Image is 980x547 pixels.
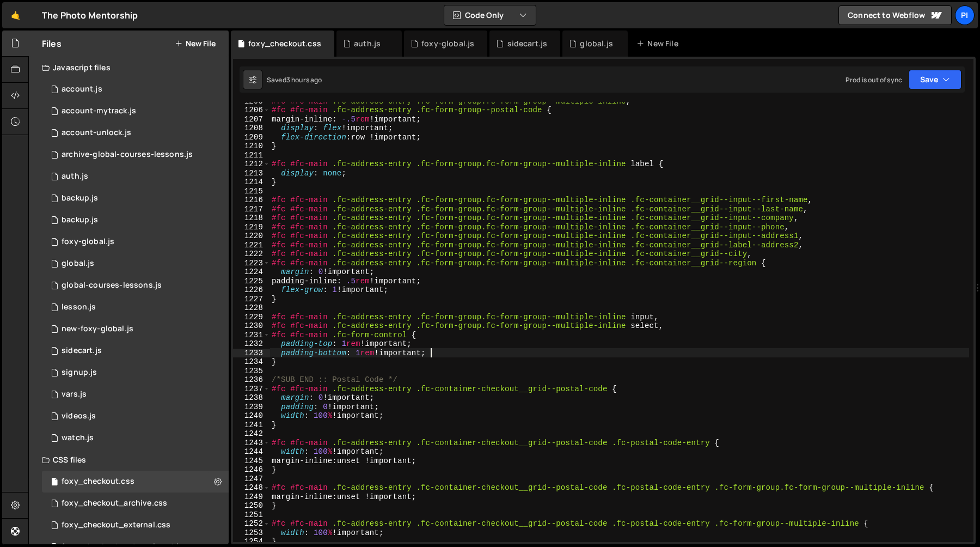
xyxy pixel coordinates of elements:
[62,324,133,334] div: new-foxy-global.js
[62,302,96,312] div: lesson.js
[62,84,102,94] div: account.js
[42,209,229,231] div: 13533/45030.js
[233,457,270,466] div: 1245
[354,38,381,49] div: auth.js
[233,241,270,250] div: 1221
[2,2,29,28] a: 🤙
[580,38,612,49] div: global.js
[233,411,270,421] div: 1240
[42,384,229,405] div: 13533/38978.js
[233,285,270,295] div: 1226
[233,106,270,115] div: 1206
[233,196,270,205] div: 1216
[42,100,229,122] div: 13533/38628.js
[233,250,270,259] div: 1222
[233,124,270,133] div: 1208
[42,340,229,362] div: 13533/43446.js
[62,128,131,138] div: account-unlock.js
[233,429,270,439] div: 1242
[233,493,270,502] div: 1249
[233,510,270,520] div: 1251
[62,477,134,487] div: foxy_checkout.css
[62,346,102,356] div: sidecart.js
[233,268,270,277] div: 1224
[42,144,229,166] div: 13533/43968.js
[233,339,270,349] div: 1232
[62,390,87,399] div: vars.js
[62,150,193,160] div: archive-global-courses-lessons.js
[507,38,548,49] div: sidecart.js
[233,475,270,484] div: 1247
[233,403,270,412] div: 1239
[233,483,270,493] div: 1248
[233,259,270,268] div: 1223
[42,514,229,536] div: 13533/38747.css
[233,465,270,475] div: 1246
[62,259,94,269] div: global.js
[286,75,322,84] div: 3 hours ago
[233,393,270,403] div: 1238
[62,433,94,443] div: watch.js
[233,295,270,304] div: 1227
[233,142,270,151] div: 1210
[233,115,270,124] div: 1207
[29,449,229,471] div: CSS files
[233,447,270,457] div: 1244
[233,205,270,214] div: 1217
[233,187,270,196] div: 1215
[233,321,270,331] div: 1230
[233,214,270,223] div: 1218
[62,499,167,508] div: foxy_checkout_archive.css
[42,231,229,253] div: 13533/34219.js
[42,9,138,22] div: The Photo Mentorship
[233,367,270,376] div: 1235
[62,172,88,181] div: auth.js
[233,375,270,385] div: 1236
[233,133,270,142] div: 1209
[233,232,270,241] div: 1220
[42,253,229,275] div: 13533/39483.js
[233,313,270,322] div: 1229
[838,5,952,25] a: Connect to Webflow
[62,215,98,225] div: backup.js
[42,78,229,100] div: 13533/34220.js
[233,331,270,340] div: 1231
[42,275,229,296] div: 13533/35292.js
[233,528,270,538] div: 1253
[233,385,270,394] div: 1237
[29,57,229,78] div: Javascript files
[42,166,229,187] div: 13533/34034.js
[42,122,229,144] div: 13533/41206.js
[233,349,270,358] div: 1233
[233,421,270,430] div: 1241
[42,362,229,384] div: 13533/35364.js
[233,160,270,169] div: 1212
[62,368,97,378] div: signup.js
[846,75,902,84] div: Prod is out of sync
[233,537,270,546] div: 1254
[233,178,270,187] div: 1214
[233,223,270,232] div: 1219
[233,439,270,448] div: 1243
[233,277,270,286] div: 1225
[62,193,98,203] div: backup.js
[175,39,216,48] button: New File
[62,411,96,421] div: videos.js
[233,357,270,367] div: 1234
[636,38,682,49] div: New File
[42,38,62,50] h2: Files
[62,520,170,530] div: foxy_checkout_external.css
[444,5,536,25] button: Code Only
[42,471,229,493] div: 13533/38507.css
[421,38,474,49] div: foxy-global.js
[955,5,975,25] a: Pi
[42,318,229,340] div: 13533/40053.js
[267,75,322,84] div: Saved
[42,493,229,514] div: 13533/44030.css
[42,427,229,449] div: 13533/38527.js
[233,169,270,178] div: 1213
[42,187,229,209] div: 13533/45031.js
[233,151,270,160] div: 1211
[62,106,136,116] div: account-mytrack.js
